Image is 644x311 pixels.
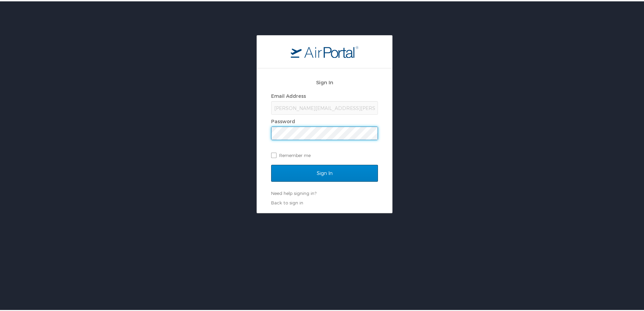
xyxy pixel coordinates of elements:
label: Password [271,117,295,123]
label: Email Address [271,92,306,97]
label: Remember me [271,149,378,159]
h2: Sign In [271,77,378,85]
a: Need help signing in? [271,189,316,195]
a: Back to sign in [271,199,303,204]
img: logo [291,44,358,57]
input: Sign In [271,163,378,180]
